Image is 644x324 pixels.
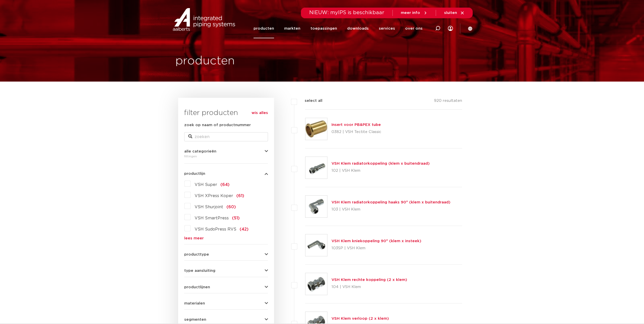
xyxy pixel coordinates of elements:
nav: Menu [254,19,423,38]
a: over ons [405,19,423,38]
a: meer info [401,11,428,15]
img: Thumbnail for VSH Klem radiatorkoppeling (klem x buitendraad) [305,157,327,179]
a: sluiten [444,11,465,15]
p: 0382 | VSH Tectite Classic [331,128,381,136]
span: materialen [184,301,205,305]
a: markten [284,19,300,38]
a: VSH Klem radiatorkoppeling haaks 90° (klem x buitendraad) [331,200,450,204]
span: (60) [226,205,236,209]
button: type aansluiting [184,269,268,273]
p: 104 | VSH Klem [331,283,407,291]
a: VSH Klem radiatorkoppeling (klem x buitendraad) [331,162,430,165]
button: alle categorieën [184,149,268,153]
span: VSH SudoPress RVS [195,227,236,231]
a: toepassingen [310,19,337,38]
label: zoek op naam of productnummer [184,122,251,128]
p: 103SP | VSH Klem [331,244,421,252]
a: services [379,19,395,38]
span: productlijnen [184,285,210,289]
button: productlijnen [184,285,268,289]
a: VSH Klem verloop (2 x klem) [331,317,389,320]
a: lees meer [184,236,268,240]
p: 102 | VSH Klem [331,167,430,175]
button: materialen [184,301,268,305]
p: 103 | VSH Klem [331,205,450,214]
span: sluiten [444,11,457,15]
span: VSH Super [195,183,217,187]
button: segmenten [184,318,268,321]
span: alle categorieën [184,149,216,153]
span: VSH SmartPress [195,216,229,220]
span: NIEUW: myIPS is beschikbaar [309,10,384,15]
span: meer info [401,11,420,15]
input: zoeken [184,132,268,141]
a: wis alles [252,110,268,116]
h1: producten [175,53,235,69]
label: select all [297,98,322,104]
img: Thumbnail for VSH Klem rechte koppeling (2 x klem) [305,273,327,295]
span: (61) [236,194,244,198]
a: producten [254,19,274,38]
button: producttype [184,253,268,256]
img: Thumbnail for VSH Klem kniekoppeling 90° (klem x insteek) [305,234,327,256]
span: VSH XPress Koper [195,194,233,198]
span: (42) [240,227,248,231]
img: Thumbnail for Insert voor PB&PEX tube [305,118,327,140]
button: productlijn [184,172,268,176]
span: producttype [184,253,209,256]
img: Thumbnail for VSH Klem radiatorkoppeling haaks 90° (klem x buitendraad) [305,196,327,217]
span: VSH Shurjoint [195,205,223,209]
div: fittingen [184,153,268,159]
h3: filter producten [184,108,268,118]
div: my IPS [448,23,453,34]
span: (64) [220,183,230,187]
span: segmenten [184,318,206,321]
a: VSH Klem kniekoppeling 90° (klem x insteek) [331,239,421,243]
a: VSH Klem rechte koppeling (2 x klem) [331,278,407,282]
span: productlijn [184,172,205,176]
span: (51) [232,216,240,220]
a: downloads [347,19,369,38]
a: Insert voor PB&PEX tube [331,123,381,127]
span: type aansluiting [184,269,215,273]
p: 920 resultaten [434,98,462,106]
